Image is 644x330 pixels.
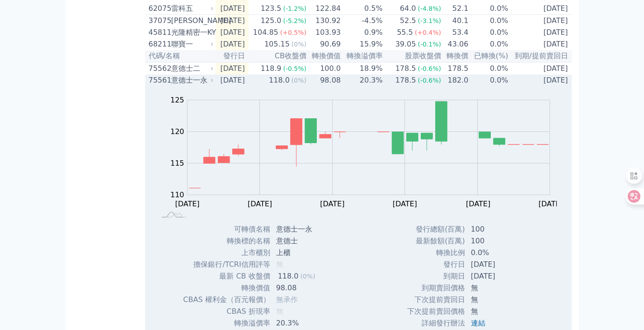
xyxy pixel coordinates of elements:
td: 20.3% [341,74,383,86]
td: [DATE] [509,27,572,38]
span: (-0.1%) [418,41,441,48]
span: (0%) [300,273,315,280]
span: 無承作 [276,295,298,304]
td: 上市櫃別 [183,247,270,259]
td: [DATE] [216,15,249,27]
td: 到期賣回價格 [407,282,465,294]
td: [DATE] [509,38,572,50]
td: 轉換比例 [407,247,465,259]
td: 轉換溢價率 [183,317,270,329]
td: 15.9% [341,38,383,50]
td: [DATE] [216,74,249,86]
td: 103.93 [307,27,341,38]
div: 118.0 [267,75,291,86]
div: 105.15 [263,39,291,50]
div: 雷科五 [171,3,212,14]
tspan: 120 [170,127,184,136]
tspan: [DATE] [466,200,490,208]
span: (-5.2%) [283,17,306,24]
td: 最新 CB 收盤價 [183,270,270,282]
span: (-1.2%) [283,5,306,12]
div: 118.9 [259,63,283,74]
td: 最新餘額(百萬) [407,235,465,247]
g: Chart [166,96,564,208]
th: 已轉換(%) [469,50,508,62]
span: (-0.6%) [418,77,441,84]
td: 擔保銀行/TCRI信用評等 [183,259,270,270]
td: 0.5% [341,3,383,15]
td: 詳細發行辦法 [407,317,465,329]
div: 55.5 [395,27,415,38]
div: 62075 [149,3,169,14]
td: 下次提前賣回價格 [407,306,465,317]
td: CBAS 權利金（百元報價） [183,294,270,306]
td: 0.0% [469,27,508,38]
div: 104.85 [251,27,280,38]
td: 100.0 [307,62,341,74]
td: 0.0% [465,247,534,259]
td: 98.08 [307,74,341,86]
td: 上櫃 [271,247,331,259]
td: -4.5% [341,15,383,27]
g: Series [189,102,549,188]
td: [DATE] [216,62,249,74]
td: 53.4 [442,27,469,38]
td: 178.5 [442,62,469,74]
div: 123.5 [259,3,283,14]
span: 無 [276,260,283,269]
th: 股票收盤價 [383,50,442,62]
td: 182.0 [442,74,469,86]
span: (0%) [291,77,306,84]
td: [DATE] [509,15,572,27]
td: 122.84 [307,3,341,15]
span: (-0.5%) [283,65,306,72]
div: 75561 [149,75,169,86]
td: 無 [465,306,534,317]
th: 轉換溢價率 [341,50,383,62]
td: 100 [465,235,534,247]
th: 到期/提前賣回日 [509,50,572,62]
td: 發行總額(百萬) [407,223,465,235]
div: 178.5 [394,75,418,86]
td: 發行日 [407,259,465,270]
td: CBAS 折現率 [183,306,270,317]
td: 可轉債名稱 [183,223,270,235]
span: (-3.1%) [418,17,441,24]
span: 無 [276,307,283,316]
td: 100 [465,223,534,235]
td: 到期日 [407,270,465,282]
td: 90.69 [307,38,341,50]
td: 0.0% [469,3,508,15]
tspan: [DATE] [175,200,200,208]
td: 無 [465,282,534,294]
div: 64.0 [398,3,418,14]
tspan: [DATE] [320,200,344,208]
td: 下次提前賣回日 [407,294,465,306]
div: 125.0 [259,15,283,26]
td: 轉換價值 [183,282,270,294]
td: 無 [465,294,534,306]
td: 意德士一永 [271,223,331,235]
span: (-0.6%) [418,65,441,72]
td: [DATE] [216,38,249,50]
td: [DATE] [465,259,534,270]
td: [DATE] [465,270,534,282]
td: [DATE] [509,3,572,15]
td: [DATE] [216,27,249,38]
div: 52.5 [398,15,418,26]
th: 代碼/名稱 [145,50,216,62]
td: [DATE] [509,62,572,74]
div: 178.5 [394,63,418,74]
tspan: [DATE] [248,200,272,208]
tspan: 115 [170,159,184,167]
div: 118.0 [276,271,301,282]
td: 130.92 [307,15,341,27]
td: 0.9% [341,27,383,38]
tspan: [DATE] [539,200,563,208]
td: 20.3% [271,317,331,329]
td: [DATE] [216,3,249,15]
th: CB收盤價 [249,50,307,62]
td: 40.1 [442,15,469,27]
div: 45811 [149,27,169,38]
td: 轉換標的名稱 [183,235,270,247]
